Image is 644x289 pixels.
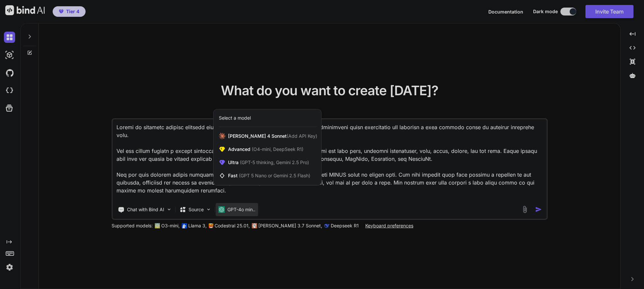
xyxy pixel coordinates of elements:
span: Fast [228,172,310,179]
span: (Add API Key) [287,133,317,139]
span: Ultra [228,159,309,166]
span: Advanced [228,146,303,153]
span: (O4-mini, DeepSeek R1) [250,146,303,152]
span: (GPT-5 thinking, Gemini 2.5 Pro) [239,159,309,165]
span: [PERSON_NAME] 4 Sonnet [228,133,317,139]
span: (GPT 5 Nano or Gemini 2.5 Flash) [239,173,310,178]
div: Select a model [219,115,251,121]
